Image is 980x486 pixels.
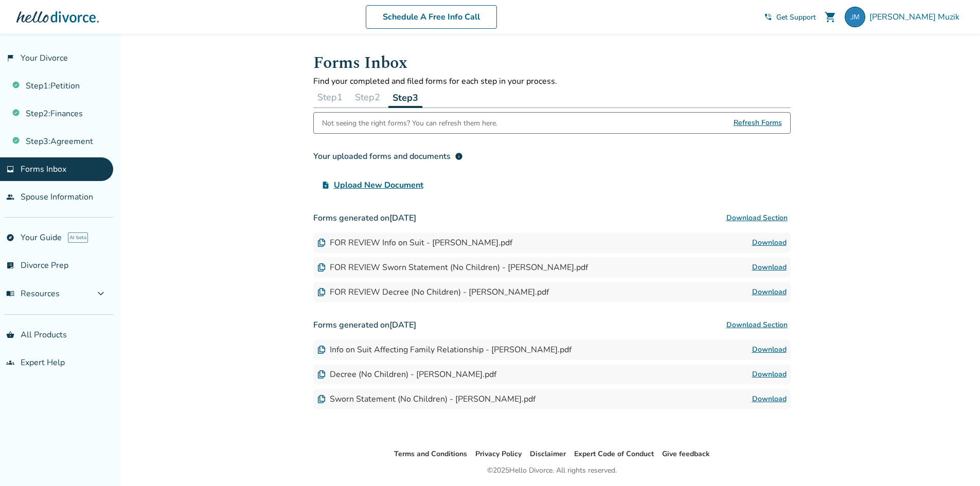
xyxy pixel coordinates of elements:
h3: Forms generated on [DATE] [313,315,791,335]
span: [PERSON_NAME] Muzik [869,11,964,23]
div: Decree (No Children) - [PERSON_NAME].pdf [317,369,496,380]
a: Download [752,261,787,274]
div: FOR REVIEW Info on Suit - [PERSON_NAME].pdf [317,237,512,248]
span: flag_2 [6,54,14,62]
span: Get Support [776,12,816,22]
a: Download [752,237,787,249]
a: phone_in_talkGet Support [764,12,816,22]
div: Your uploaded forms and documents [313,150,463,163]
img: Document [317,395,326,403]
div: FOR REVIEW Decree (No Children) - [PERSON_NAME].pdf [317,286,549,298]
span: menu_book [6,290,14,298]
li: Give feedback [662,448,710,460]
p: Find your completed and filed forms for each step in your process. [313,76,791,87]
span: Refresh Forms [734,113,782,133]
button: Step3 [388,87,422,108]
li: Disclaimer [530,448,566,460]
a: Download [752,393,787,405]
a: Terms and Conditions [394,449,467,459]
span: people [6,193,14,201]
span: shopping_basket [6,331,14,339]
img: Document [317,263,326,272]
div: FOR REVIEW Sworn Statement (No Children) - [PERSON_NAME].pdf [317,262,588,273]
a: Expert Code of Conduct [574,449,654,459]
div: Sworn Statement (No Children) - [PERSON_NAME].pdf [317,393,536,405]
button: Download Section [723,208,791,228]
span: Resources [6,288,60,299]
img: Document [317,288,326,296]
button: Step1 [313,87,347,107]
span: Upload New Document [334,179,423,191]
h3: Forms generated on [DATE] [313,208,791,228]
span: shopping_cart [824,11,836,23]
span: list_alt_check [6,261,14,269]
span: expand_more [95,287,107,300]
span: explore [6,233,14,242]
a: Schedule A Free Info Call [366,5,497,29]
span: groups [6,358,14,367]
iframe: Chat Widget [929,437,980,486]
h1: Forms Inbox [313,50,791,76]
a: Privacy Policy [475,449,522,459]
div: Not seeing the right forms? You can refresh them here. [322,113,497,133]
span: info [455,152,463,160]
img: Document [317,370,326,379]
div: Info on Suit Affecting Family Relationship - [PERSON_NAME].pdf [317,344,572,355]
button: Download Section [723,315,791,335]
span: Forms Inbox [21,164,66,175]
button: Step2 [351,87,384,107]
span: phone_in_talk [764,13,772,21]
img: mjmuzik1234@gmail.com [845,7,865,27]
img: Document [317,346,326,354]
a: Download [752,368,787,381]
span: AI beta [68,232,88,243]
span: upload_file [322,181,330,189]
a: Download [752,344,787,356]
img: Document [317,239,326,247]
span: inbox [6,165,14,173]
div: © 2025 Hello Divorce. All rights reserved. [487,464,617,477]
a: Download [752,286,787,298]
